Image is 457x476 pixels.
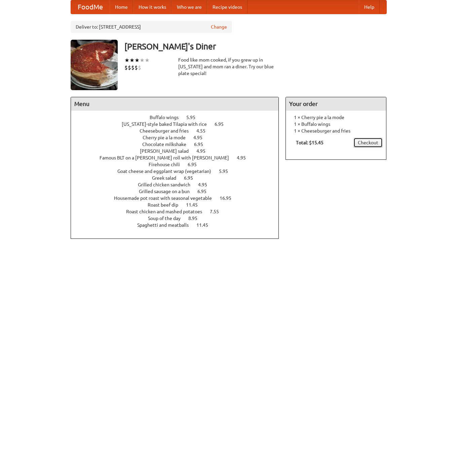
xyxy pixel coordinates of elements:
a: Recipe videos [207,0,247,14]
a: Home [110,0,133,14]
a: Goat cheese and eggplant wrap (vegetarian) 5.95 [117,169,240,174]
span: Famous BLT on a [PERSON_NAME] roll with [PERSON_NAME] [100,155,236,160]
span: Chocolate milkshake [142,142,193,147]
b: Total: $15.45 [296,140,323,145]
a: Checkout [353,138,383,148]
span: 4.95 [198,182,214,187]
span: [PERSON_NAME] salad [140,148,195,154]
span: Roast chicken and mashed potatoes [126,209,209,214]
a: Soup of the day 8.95 [148,216,210,221]
span: 8.95 [188,216,204,221]
h3: [PERSON_NAME]'s Diner [124,40,387,53]
li: 1 × Cheeseburger and fries [289,127,383,134]
li: ★ [124,57,129,64]
span: Housemade pot roast with seasonal vegetable [114,195,219,201]
a: Roast beef dip 11.45 [148,202,210,208]
a: [PERSON_NAME] salad 4.95 [140,148,218,154]
h4: Menu [71,97,279,111]
span: 4.95 [237,155,253,160]
li: ★ [135,57,140,64]
li: ★ [145,57,150,64]
a: Spaghetti and meatballs 11.45 [137,222,221,228]
span: 6.95 [215,121,230,127]
a: Change [211,24,227,30]
a: How it works [133,0,172,14]
li: ★ [129,57,135,64]
a: Chocolate milkshake 6.95 [142,142,216,147]
span: Grilled sausage on a bun [139,189,196,194]
span: Firehouse chili [149,162,187,167]
span: Spaghetti and meatballs [137,222,195,228]
span: Grilled chicken sandwich [138,182,197,187]
a: Firehouse chili 6.95 [149,162,209,167]
span: Cheeseburger and fries [140,128,195,134]
a: Greek salad 6.95 [152,175,205,181]
span: 6.95 [184,175,200,181]
a: Cheeseburger and fries 4.55 [140,128,218,134]
span: 6.95 [197,189,213,194]
span: Goat cheese and eggplant wrap (vegetarian) [117,169,218,174]
span: 16.95 [220,195,238,201]
a: Grilled sausage on a bun 6.95 [139,189,219,194]
div: Deliver to: [STREET_ADDRESS] [71,21,232,33]
span: 6.95 [194,142,210,147]
li: $ [131,64,135,71]
span: 11.45 [186,202,204,208]
h4: Your order [286,97,386,111]
li: ★ [140,57,145,64]
span: 4.55 [196,128,212,134]
span: Roast beef dip [148,202,185,208]
a: Grilled chicken sandwich 4.95 [138,182,220,187]
span: 4.95 [196,148,212,154]
li: 1 × Cherry pie a la mode [289,114,383,121]
span: 5.95 [186,115,202,120]
li: 1 × Buffalo wings [289,121,383,127]
a: Roast chicken and mashed potatoes 7.55 [126,209,231,214]
a: Who we are [172,0,207,14]
span: Greek salad [152,175,183,181]
li: $ [138,64,141,71]
a: [US_STATE]-style baked Tilapia with rice 6.95 [122,121,236,127]
div: Food like mom cooked, if you grew up in [US_STATE] and mom ran a diner. Try our blue plate special! [178,57,279,77]
a: Housemade pot roast with seasonal vegetable 16.95 [114,195,244,201]
a: Help [359,0,380,14]
a: Famous BLT on a [PERSON_NAME] roll with [PERSON_NAME] 4.95 [100,155,258,160]
span: 6.95 [188,162,203,167]
span: Buffalo wings [150,115,185,120]
span: 7.55 [210,209,226,214]
span: 5.95 [219,169,235,174]
li: $ [124,64,128,71]
a: Buffalo wings 5.95 [150,115,208,120]
span: 4.95 [193,135,209,140]
a: Cherry pie a la mode 4.95 [143,135,215,140]
li: $ [128,64,131,71]
li: $ [135,64,138,71]
img: angular.jpg [71,40,118,90]
span: 11.45 [196,222,215,228]
span: Cherry pie a la mode [143,135,192,140]
a: FoodMe [71,0,110,14]
span: Soup of the day [148,216,187,221]
span: [US_STATE]-style baked Tilapia with rice [122,121,214,127]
